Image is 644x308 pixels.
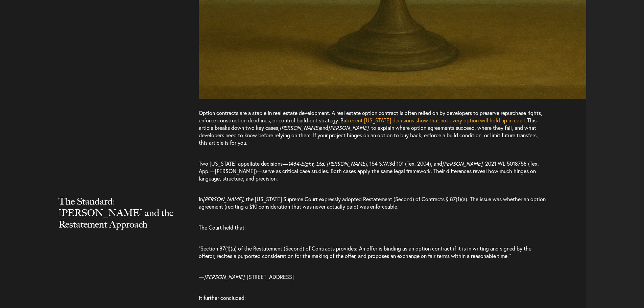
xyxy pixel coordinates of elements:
span: , [STREET_ADDRESS] [244,273,294,280]
span: The Court held that: [199,224,246,231]
span: Two [US_STATE] appellate decisions— [199,160,288,167]
span: [PERSON_NAME] [328,124,368,131]
span: [PERSON_NAME] [204,273,244,280]
span: “Section 87(1)(a) of the Restatement (Second) of Contracts provides: ‘An offer is binding as an o... [199,245,531,259]
span: This article breaks down two key cases, [199,117,536,131]
span: and [320,124,328,131]
span: [PERSON_NAME] [203,195,243,203]
span: , to explain where option agreements succeed, where they fail, and what developers need to know b... [199,124,538,146]
span: [PERSON_NAME] [280,124,320,131]
span: It further concluded: [199,294,246,301]
a: recent [US_STATE] decisions show that not every option will hold up in court. [348,117,527,124]
span: Option contracts are a staple in real estate development. A real estate option contract is often ... [199,109,542,124]
span: [PERSON_NAME] [442,160,482,167]
span: — [199,273,204,280]
span: , 2021 WL 5018758 (Tex. App.—[PERSON_NAME])—serve as critical case studies. Both cases apply the ... [199,160,539,182]
span: 1464-Eight, Ltd. [PERSON_NAME] [288,160,367,167]
h2: The Standard: [PERSON_NAME] and the Restatement Approach [58,195,180,243]
span: , 154 S.W.3d 101 (Tex. 2004), and [367,160,442,167]
span: In [199,195,203,203]
span: , the [US_STATE] Supreme Court expressly adopted Restatement (Second) of Contracts § 87(1)(a). Th... [199,195,546,210]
